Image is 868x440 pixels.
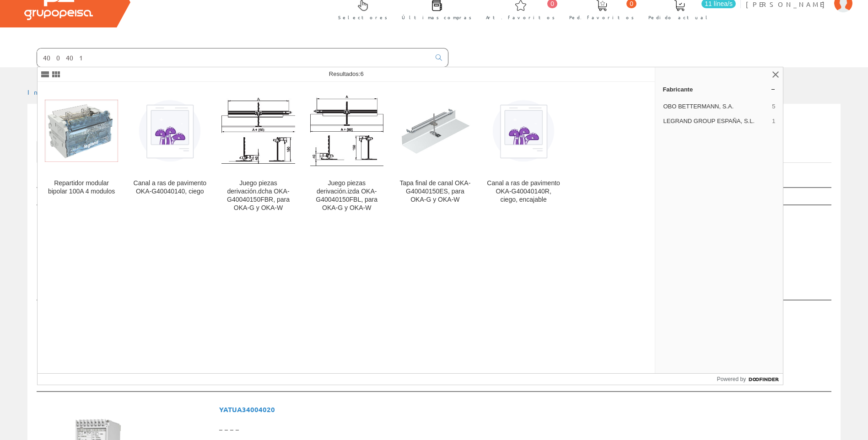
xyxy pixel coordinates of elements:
[303,82,391,223] a: Juego piezas derivación.izda OKA-G40040150FBL, para OKA-G y OKA-W Juego piezas derivación.izda OK...
[399,179,472,204] div: Tapa final de canal OKA-G40040150ES, para OKA-G y OKA-W
[37,171,117,185] label: Mostrar
[27,88,66,96] a: Inicio
[338,13,388,22] span: Selectores
[37,118,831,137] h1: 400402
[648,13,711,22] span: Pedido actual
[717,374,783,385] a: Powered by
[487,94,560,167] img: Canal a ras de pavimento OKA-G40040140R, ciego, encajable
[45,100,118,162] img: Repartidor modular bipolar 100A 4 modulos
[663,102,768,111] span: OBO BETTERMANN, S.A.
[133,94,206,167] img: Canal a ras de pavimento OKA-G40040140, ciego
[487,179,560,204] div: Canal a ras de pavimento OKA-G40040140R, ciego, encajable
[402,13,472,22] span: Últimas compras
[310,96,383,166] img: Juego piezas derivación.izda OKA-G40040150FBL, para OKA-G y OKA-W
[772,102,775,111] span: 5
[221,179,295,212] div: Juego piezas derivación.dcha OKA-G40040150FBR, para OKA-G y OKA-W
[37,141,176,163] a: Listado de artículos
[219,401,828,418] span: YATUA34004020
[133,179,206,196] div: Canal a ras de pavimento OKA-G40040140, ciego
[38,82,125,223] a: Repartidor modular bipolar 100A 4 modulos Repartidor modular bipolar 100A 4 modulos
[37,48,430,67] input: Buscar ...
[772,117,775,125] span: 1
[480,82,567,223] a: Canal a ras de pavimento OKA-G40040140R, ciego, encajable Canal a ras de pavimento OKA-G40040140R...
[391,82,479,223] a: Tapa final de canal OKA-G40040150ES, para OKA-G y OKA-W Tapa final de canal OKA-G40040150ES, para...
[360,70,363,77] span: 6
[214,82,302,223] a: Juego piezas derivación.dcha OKA-G40040150FBR, para OKA-G y OKA-W Juego piezas derivación.dcha OK...
[221,98,295,164] img: Juego piezas derivación.dcha OKA-G40040150FBR, para OKA-G y OKA-W
[399,105,472,157] img: Tapa final de canal OKA-G40040150ES, para OKA-G y OKA-W
[569,13,634,22] span: Ped. favoritos
[329,70,364,77] span: Resultados:
[655,82,783,97] a: Fabricante
[45,179,118,196] div: Repartidor modular bipolar 100A 4 modulos
[663,117,768,125] span: LEGRAND GROUP ESPAÑA, S.L.
[219,419,828,435] span: ____
[310,179,383,212] div: Juego piezas derivación.izda OKA-G40040150FBL, para OKA-G y OKA-W
[486,13,555,22] span: Art. favoritos
[126,82,214,223] a: Canal a ras de pavimento OKA-G40040140, ciego Canal a ras de pavimento OKA-G40040140, ciego
[717,375,746,383] span: Powered by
